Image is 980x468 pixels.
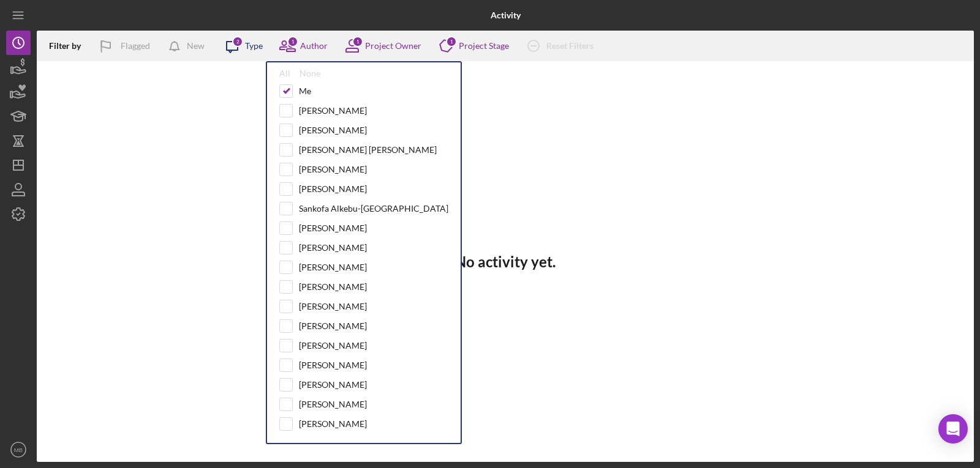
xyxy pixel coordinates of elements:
[299,321,367,331] div: [PERSON_NAME]
[299,419,367,429] div: [PERSON_NAME]
[14,447,23,453] text: MB
[121,34,150,58] div: Flagged
[459,41,509,51] div: Project Stage
[446,36,457,47] div: 1
[300,41,328,51] div: Author
[299,302,367,311] div: [PERSON_NAME]
[299,223,367,233] div: [PERSON_NAME]
[491,10,521,20] b: Activity
[299,399,367,409] div: [PERSON_NAME]
[299,86,311,96] div: Me
[299,360,367,370] div: [PERSON_NAME]
[279,69,290,78] div: All
[299,282,367,292] div: [PERSON_NAME]
[245,41,263,51] div: Type
[518,34,606,58] button: Reset Filters
[365,41,421,51] div: Project Owner
[352,36,363,47] div: 1
[455,253,556,270] h3: No activity yet.
[299,145,437,155] div: [PERSON_NAME] [PERSON_NAME]
[187,34,205,58] div: New
[232,36,243,47] div: 2
[300,69,320,78] div: None
[299,380,367,390] div: [PERSON_NAME]
[299,262,367,272] div: [PERSON_NAME]
[6,437,31,462] button: MB
[90,34,162,58] button: Flagged
[938,414,968,444] div: Open Intercom Messenger
[299,106,367,116] div: [PERSON_NAME]
[299,125,367,135] div: [PERSON_NAME]
[162,34,217,58] button: New
[546,34,594,58] div: Reset Filters
[299,184,367,194] div: [PERSON_NAME]
[49,41,90,51] div: Filter by
[299,204,448,214] div: Sankofa Alkebu-[GEOGRAPHIC_DATA]
[287,36,298,47] div: 1
[299,341,367,351] div: [PERSON_NAME]
[299,165,367,174] div: [PERSON_NAME]
[299,243,367,253] div: [PERSON_NAME]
